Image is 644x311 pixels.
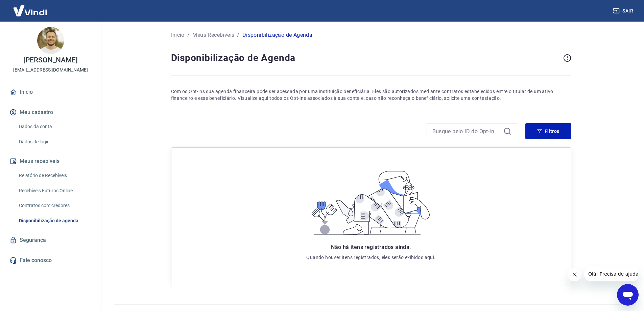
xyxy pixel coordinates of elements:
a: Segurança [8,233,93,248]
img: 789b5470-6d4f-4391-892b-84aa1573534e.jpeg [37,27,64,54]
p: / [187,31,190,39]
a: Dados de login [16,135,93,149]
a: Meus Recebíveis [192,31,234,39]
button: Sair [612,5,636,17]
a: Início [171,31,185,39]
span: Olá! Precisa de ajuda? [4,5,57,10]
span: Não há itens registrados ainda. [331,244,411,250]
h4: Disponibilização de Agenda [171,51,560,65]
a: Relatório de Recebíveis [16,169,93,182]
img: Vindi [8,0,52,21]
iframe: Mensagem da empresa [584,266,639,281]
a: Início [8,85,93,100]
a: Recebíveis Futuros Online [16,184,93,198]
button: Meu cadastro [8,105,93,120]
p: [PERSON_NAME] [23,57,77,64]
a: Dados da conta [16,120,93,134]
iframe: Botão para abrir a janela de mensagens [617,284,639,306]
p: Com os Opt-ins sua agenda financeira pode ser acessada por uma instituição beneficiária. Eles são... [171,88,571,102]
a: Contratos com credores [16,199,93,213]
a: Disponibilização de agenda [16,214,93,228]
iframe: Fechar mensagem [568,268,581,281]
button: Filtros [525,123,571,139]
button: Meus recebíveis [8,154,93,169]
p: Quando houver itens registrados, eles serão exibidos aqui. [306,254,435,261]
a: Fale conosco [8,253,93,268]
p: [EMAIL_ADDRESS][DOMAIN_NAME] [13,66,88,74]
input: Busque pelo ID do Opt-in [432,126,501,136]
p: Disponibilização de Agenda [242,31,312,39]
p: / [237,31,239,39]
